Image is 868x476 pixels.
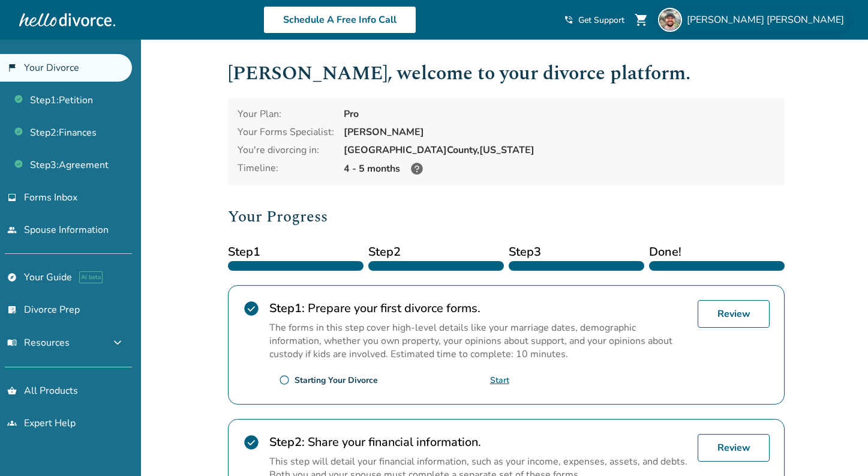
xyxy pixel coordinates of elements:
[7,338,17,348] span: menu_book
[295,375,378,386] div: Starting Your Divorce
[634,13,648,27] span: shopping_cart
[7,193,17,202] span: inbox
[7,418,17,428] span: groups
[344,161,775,176] div: 4 - 5 months
[238,143,334,157] div: You're divorcing in:
[7,336,70,349] span: Resources
[269,434,305,450] strong: Step 2 :
[368,243,504,261] span: Step 2
[279,375,290,385] span: radio_button_unchecked
[564,14,624,26] a: phone_in_talkGet Support
[263,6,416,34] a: Schedule A Free Info Call
[698,434,770,462] a: Review
[228,59,785,88] h1: [PERSON_NAME] , welcome to your divorce platform.
[7,305,17,315] span: list_alt_check
[238,161,334,176] div: Timeline:
[564,15,573,25] span: phone_in_talk
[7,386,17,396] span: shopping_basket
[808,418,868,476] iframe: Chat Widget
[79,271,103,283] span: AI beta
[578,14,624,26] span: Get Support
[243,434,260,451] span: check_circle
[687,13,849,26] span: [PERSON_NAME] [PERSON_NAME]
[658,8,682,32] img: Alex Johnson
[509,243,644,261] span: Step 3
[490,375,509,386] a: Start
[649,243,785,261] span: Done!
[243,300,260,317] span: check_circle
[7,63,17,73] span: flag_2
[7,225,17,235] span: people
[269,300,305,316] strong: Step 1 :
[269,321,688,361] p: The forms in this step cover high-level details like your marriage dates, demographic information...
[238,107,334,121] div: Your Plan:
[344,143,775,157] div: [GEOGRAPHIC_DATA] County, [US_STATE]
[24,191,77,204] span: Forms Inbox
[698,300,770,328] a: Review
[269,434,688,450] h2: Share your financial information.
[269,300,688,316] h2: Prepare your first divorce forms.
[110,336,125,350] span: expand_more
[344,125,775,139] div: [PERSON_NAME]
[7,273,17,282] span: explore
[238,125,334,139] div: Your Forms Specialist:
[228,243,364,261] span: Step 1
[228,205,785,229] h2: Your Progress
[344,107,775,121] div: Pro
